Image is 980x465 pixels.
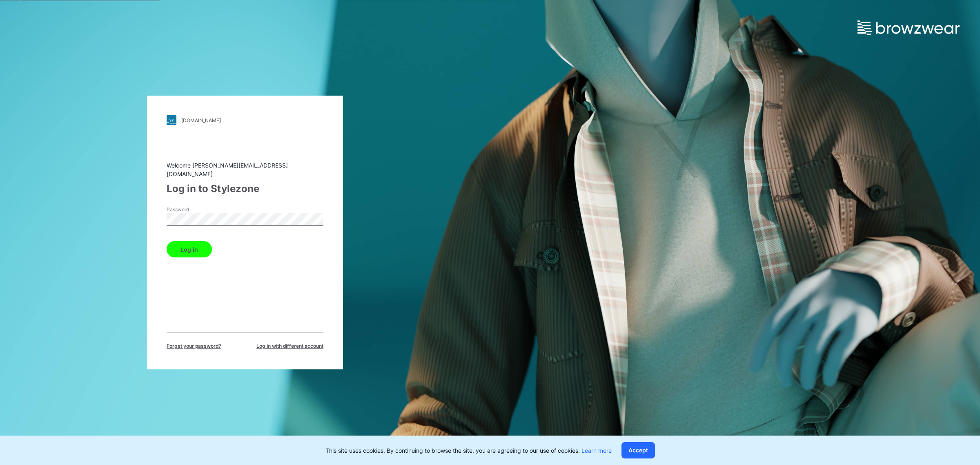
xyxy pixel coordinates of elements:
[181,117,221,123] div: [DOMAIN_NAME]
[167,115,323,125] a: [DOMAIN_NAME]
[857,20,960,35] img: browzwear-logo.e42bd6dac1945053ebaf764b6aa21510.svg
[167,206,224,213] label: Password
[167,241,212,257] button: Log in
[167,342,221,350] span: Forget your password?
[167,115,176,125] img: stylezone-logo.562084cfcfab977791bfbf7441f1a819.svg
[167,181,323,196] div: Log in to Stylezone
[325,446,612,455] p: This site uses cookies. By continuing to browse the site, you are agreeing to our use of cookies.
[581,447,612,454] a: Learn more
[256,342,323,350] span: Log in with different account
[621,442,655,458] button: Accept
[167,161,323,178] div: Welcome [PERSON_NAME][EMAIL_ADDRESS][DOMAIN_NAME]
